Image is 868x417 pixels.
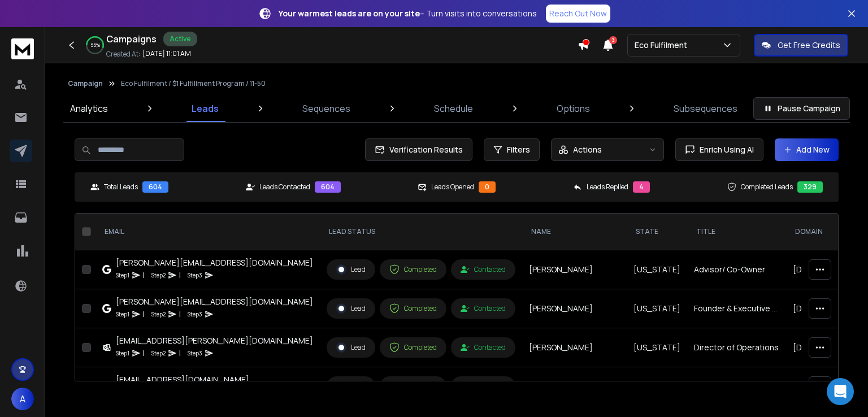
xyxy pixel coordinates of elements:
div: Lead [336,264,366,275]
button: Campaign [68,79,103,88]
div: 329 [797,181,823,193]
td: [PERSON_NAME] [522,328,627,367]
td: [US_STATE] [627,250,687,289]
p: | [179,270,181,281]
th: domain [786,214,864,250]
div: Lead [336,303,366,314]
div: [PERSON_NAME][EMAIL_ADDRESS][DOMAIN_NAME] [116,296,313,307]
p: Get Free Credits [778,40,840,51]
th: LEAD STATUS [320,214,522,250]
a: Leads [185,95,225,122]
td: Advisor/ Co-Owner [687,250,786,289]
p: Step 1 [116,309,129,320]
p: Step 3 [188,270,202,281]
th: State [627,214,687,250]
p: 55 % [90,42,100,49]
span: Enrich Using AI [695,144,754,155]
td: [DOMAIN_NAME] [786,250,864,289]
th: NAME [522,214,627,250]
p: Options [557,102,590,115]
button: Add New [775,138,839,161]
span: Filters [507,144,530,155]
strong: Your warmest leads are on your site [279,8,420,19]
p: Step 2 [151,309,166,320]
td: President & Co-Founder [687,367,786,406]
td: [DOMAIN_NAME] [786,328,864,367]
a: Analytics [63,95,115,122]
p: | [179,309,181,320]
p: Actions [573,144,602,155]
td: [US_STATE] [627,328,687,367]
h1: Campaigns [106,32,157,46]
div: Contacted [461,304,506,313]
button: Get Free Credits [754,34,848,57]
div: Completed [389,342,437,353]
div: Active [163,32,197,46]
button: A [11,388,34,410]
button: Enrich Using AI [675,138,763,161]
p: | [143,347,145,359]
p: Step 3 [188,309,202,320]
p: Total Leads [104,183,138,192]
p: Schedule [434,102,473,115]
p: Leads Contacted [259,183,310,192]
p: [DATE] 11:01 AM [142,49,191,58]
td: [US_STATE] [627,367,687,406]
div: Contacted [461,343,506,352]
div: 604 [142,181,168,193]
p: Sequences [302,102,350,115]
button: Verification Results [365,138,472,161]
p: Step 2 [151,270,166,281]
a: Schedule [427,95,480,122]
p: – Turn visits into conversations [279,8,537,19]
button: Pause Campaign [753,97,850,120]
div: 0 [479,181,496,193]
div: Open Intercom Messenger [827,378,854,405]
th: title [687,214,786,250]
p: Analytics [70,102,108,115]
p: Step 3 [188,347,202,359]
div: 4 [633,181,650,193]
a: Options [550,95,597,122]
div: [EMAIL_ADDRESS][PERSON_NAME][DOMAIN_NAME] [116,335,313,346]
td: [PERSON_NAME] [522,367,627,406]
p: Eco Fulfilment [635,40,692,51]
p: Reach Out Now [549,8,607,19]
img: logo [11,38,34,59]
p: Leads Replied [587,183,628,192]
td: [PERSON_NAME] [522,289,627,328]
td: [DOMAIN_NAME] [786,289,864,328]
p: Subsequences [674,102,737,115]
p: Leads [192,102,219,115]
a: Sequences [296,95,357,122]
div: Lead [336,342,366,353]
a: Reach Out Now [546,5,610,23]
p: Eco Fulfilment / $1 Fulfillment Program / 11-50 [121,79,266,88]
div: Contacted [461,265,506,274]
p: | [143,270,145,281]
span: 3 [609,36,617,44]
td: [PERSON_NAME] [522,250,627,289]
p: Step 2 [151,347,166,359]
th: EMAIL [96,214,320,250]
p: Completed Leads [741,183,793,192]
a: Subsequences [667,95,744,122]
p: | [143,309,145,320]
td: [US_STATE] [627,289,687,328]
p: Created At: [106,50,140,59]
p: Step 1 [116,347,129,359]
td: [DOMAIN_NAME] [786,367,864,406]
div: Completed [389,264,437,275]
div: [PERSON_NAME][EMAIL_ADDRESS][DOMAIN_NAME] [116,257,313,268]
p: Step 1 [116,270,129,281]
td: Director of Operations [687,328,786,367]
span: Verification Results [385,144,463,155]
p: Leads Opened [431,183,474,192]
div: Completed [389,303,437,314]
div: 604 [315,181,341,193]
div: [EMAIL_ADDRESS][DOMAIN_NAME] [116,374,249,385]
p: | [179,347,181,359]
button: Filters [484,138,540,161]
